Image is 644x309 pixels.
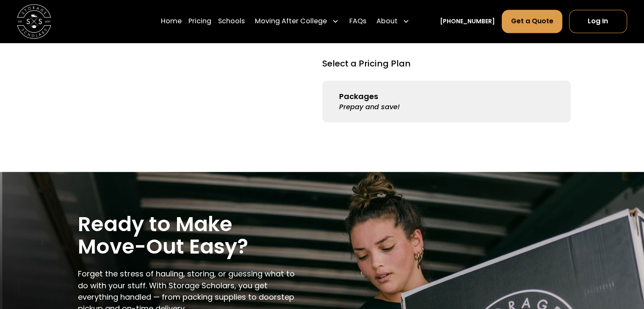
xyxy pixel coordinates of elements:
div: Prepay and save! [339,102,400,112]
div: Moving After College [252,9,342,33]
a: Pricing [188,9,211,33]
div: About [376,16,398,26]
a: Get a Quote [502,10,562,33]
div: Moving After College [255,16,327,26]
a: Home [161,9,182,33]
a: home [17,4,51,39]
div: About [373,9,413,33]
div: Packages [339,91,378,102]
a: [PHONE_NUMBER] [440,17,495,26]
a: FAQs [349,9,366,33]
a: Schools [218,9,245,33]
a: Log In [569,10,627,33]
div: Select a Pricing Plan [322,57,411,70]
h1: Ready to Make Move-Out Easy? [78,213,305,258]
img: Storage Scholars main logo [17,4,51,39]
